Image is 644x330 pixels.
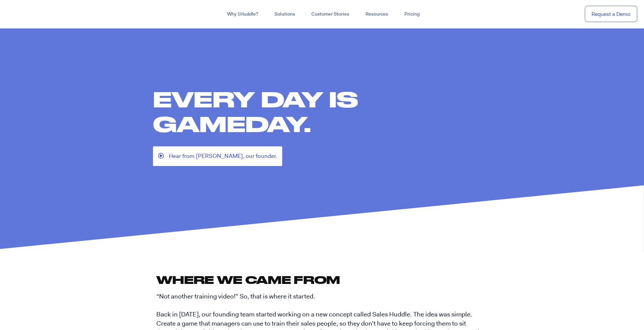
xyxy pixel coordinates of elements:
a: Solutions [266,8,303,20]
a: Request a Demo [585,6,637,22]
a: Pricing [396,8,428,20]
a: Resources [357,8,396,20]
h1: Every day is gameday. [153,87,498,136]
h2: Where we came from [156,272,488,287]
a: Customer Stories [303,8,357,20]
a: Why 1Huddle? [219,8,266,20]
img: ... [7,7,55,20]
a: Hear from [PERSON_NAME], our founder. [153,146,282,166]
span: Hear from [PERSON_NAME], our founder. [169,151,277,161]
